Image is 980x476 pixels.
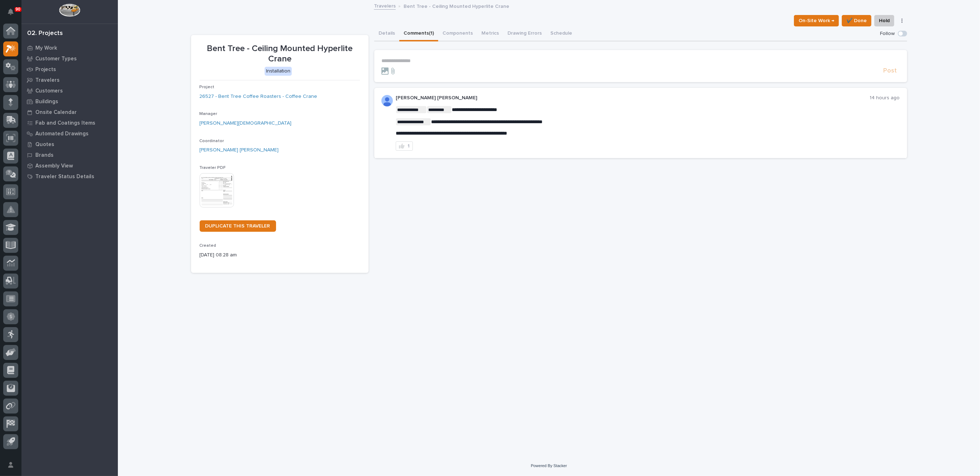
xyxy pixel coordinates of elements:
button: ✔️ Done [842,15,871,26]
p: Onsite Calendar [35,109,77,116]
p: Projects [35,66,56,73]
a: DUPLICATE THIS TRAVELER [200,220,276,232]
p: 90 [16,7,20,12]
span: DUPLICATE THIS TRAVELER [205,224,270,229]
img: Workspace Logo [59,4,80,17]
a: Onsite Calendar [21,107,118,117]
a: [PERSON_NAME] [PERSON_NAME] [200,146,279,154]
button: Schedule [546,26,576,41]
p: Traveler Status Details [35,174,94,180]
button: Components [438,26,477,41]
p: Travelers [35,77,60,84]
p: Bent Tree - Ceiling Mounted Hyperlite Crane [200,44,360,64]
span: Traveler PDF [200,166,226,170]
a: Customer Types [21,53,118,64]
a: Assembly View [21,160,118,171]
button: On-Site Work → [794,15,839,26]
p: Quotes [35,141,54,148]
span: Manager [200,112,217,116]
a: Travelers [374,1,396,10]
div: Notifications90 [9,9,18,20]
a: My Work [21,42,118,53]
button: Metrics [477,26,503,41]
button: Details [374,26,399,41]
span: Created [200,244,216,248]
a: Traveler Status Details [21,171,118,182]
button: Drawing Errors [503,26,546,41]
span: Project [200,85,215,89]
span: ✔️ Done [846,16,867,25]
p: Follow [880,31,895,37]
span: Post [884,67,897,75]
p: Automated Drawings [35,131,89,137]
a: Travelers [21,75,118,85]
a: Customers [21,85,118,96]
button: Comments (1) [399,26,438,41]
p: Brands [35,152,54,159]
a: Brands [21,150,118,160]
p: Customers [35,88,63,94]
p: [PERSON_NAME] [PERSON_NAME] [396,95,870,101]
a: Quotes [21,139,118,150]
p: Fab and Coatings Items [35,120,95,126]
img: AD_cMMRcK_lR-hunIWE1GUPcUjzJ19X9Uk7D-9skk6qMORDJB_ZroAFOMmnE07bDdh4EHUMJPuIZ72TfOWJm2e1TqCAEecOOP... [381,95,393,106]
button: Post [881,67,900,75]
p: Customer Types [35,56,77,62]
button: Hold [874,15,894,26]
div: 1 [407,144,410,149]
p: [DATE] 08:28 am [200,251,360,259]
p: Bent Tree - Ceiling Mounted Hyperlite Crane [404,2,509,10]
a: Powered By Stacker [531,464,567,468]
a: Fab and Coatings Items [21,117,118,128]
p: Buildings [35,99,58,105]
a: 26527 - Bent Tree Coffee Roasters - Coffee Crane [200,93,317,100]
a: Automated Drawings [21,128,118,139]
span: On-Site Work → [799,16,834,25]
p: 14 hours ago [870,95,900,101]
span: Coordinator [200,139,224,143]
a: Projects [21,64,118,75]
span: Hold [879,16,890,25]
a: Buildings [21,96,118,107]
p: My Work [35,45,57,51]
button: 1 [396,141,413,151]
p: Assembly View [35,163,73,169]
button: Notifications [3,4,18,19]
a: [PERSON_NAME][DEMOGRAPHIC_DATA] [200,120,292,127]
div: 02. Projects [27,30,63,37]
div: Installation [265,67,292,76]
